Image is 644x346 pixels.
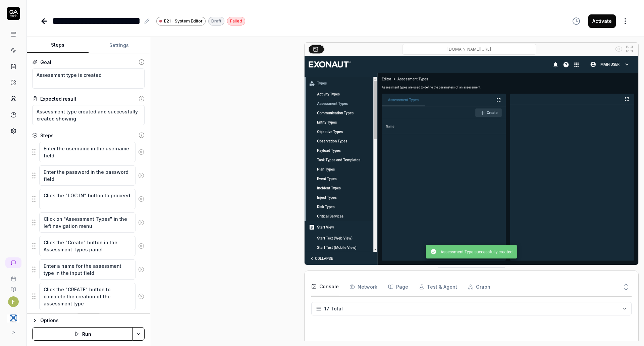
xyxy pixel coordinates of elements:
[156,16,206,26] a: E21 - System Editor
[32,189,145,209] div: Suggestions
[136,216,147,229] button: Remove step
[3,282,24,292] a: Documentation
[40,95,76,102] div: Expected result
[164,18,203,24] span: E21 - System Editor
[305,56,638,265] img: Screenshot
[136,145,147,159] button: Remove step
[613,44,624,54] button: Show all interative elements
[3,271,24,282] a: Book a call with us
[32,316,145,325] button: Options
[588,14,616,28] button: Activate
[7,312,19,325] img: 4C Strategies Logo
[388,278,408,296] button: Page
[89,37,150,53] button: Settings
[350,278,377,296] button: Network
[136,239,147,253] button: Remove step
[136,169,147,182] button: Remove step
[27,37,89,53] button: Steps
[624,44,635,54] button: Open in full screen
[32,259,145,280] div: Suggestions
[32,327,133,341] button: Run
[40,132,54,139] div: Steps
[40,59,51,66] div: Goal
[136,263,147,276] button: Remove step
[568,14,584,28] button: View version history
[32,165,145,186] div: Suggestions
[208,17,224,26] div: Draft
[40,316,145,325] div: Options
[136,192,147,206] button: Remove step
[136,290,147,303] button: Remove step
[468,278,490,296] button: Graph
[32,236,145,256] div: Suggestions
[8,296,19,307] button: F
[32,142,145,162] div: Suggestions
[32,212,145,233] div: Suggestions
[3,307,24,326] button: 4C Strategies Logo
[419,278,457,296] button: Test & Agent
[32,283,145,310] div: Suggestions
[5,257,21,268] a: New conversation
[227,17,245,26] div: Failed
[311,278,339,296] button: Console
